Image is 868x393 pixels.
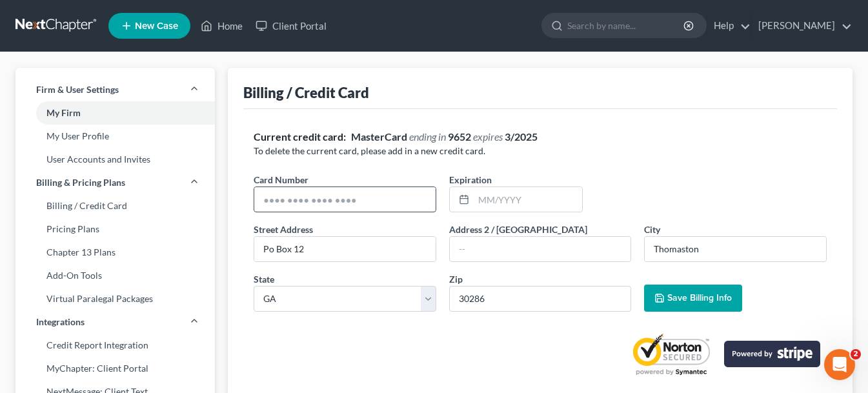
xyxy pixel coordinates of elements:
[36,316,85,328] span: Integrations
[15,101,215,125] a: My Firm
[15,310,215,334] a: Integrations
[254,174,308,185] span: Card Number
[254,224,313,235] span: Street Address
[36,176,125,189] span: Billing & Pricing Plans
[15,78,215,101] a: Firm & User Settings
[752,14,852,37] a: [PERSON_NAME]
[450,237,631,261] input: --
[449,286,632,312] input: XXXXX
[15,264,215,287] a: Add-On Tools
[15,287,215,310] a: Virtual Paralegal Packages
[254,145,827,157] p: To delete the current card, please add in a new credit card.
[409,130,446,143] span: ending in
[449,174,492,185] span: Expiration
[254,237,436,261] input: Enter street address
[474,187,582,212] input: MM/YYYY
[15,171,215,194] a: Billing & Pricing Plans
[15,148,215,171] a: User Accounts and Invites
[36,83,119,96] span: Firm & User Settings
[707,14,751,37] a: Help
[473,130,503,143] span: expires
[243,83,369,102] div: Billing / Credit Card
[249,14,333,37] a: Client Portal
[135,21,178,31] span: New Case
[667,292,732,303] span: Save Billing Info
[724,341,820,367] img: stripe-logo-2a7f7e6ca78b8645494d24e0ce0d7884cb2b23f96b22fa3b73b5b9e177486001.png
[15,125,215,148] a: My User Profile
[15,194,215,217] a: Billing / Credit Card
[629,332,714,376] a: Norton Secured privacy certification
[351,130,407,143] strong: MasterCard
[851,349,861,359] span: 2
[254,274,274,285] span: State
[15,334,215,357] a: Credit Report Integration
[449,224,587,235] span: Address 2 / [GEOGRAPHIC_DATA]
[194,14,249,37] a: Home
[254,187,436,212] input: ●●●● ●●●● ●●●● ●●●●
[15,357,215,380] a: MyChapter: Client Portal
[505,130,538,143] strong: 3/2025
[644,285,742,312] button: Save Billing Info
[448,130,471,143] strong: 9652
[824,349,855,380] iframe: Intercom live chat
[15,217,215,241] a: Pricing Plans
[15,241,215,264] a: Chapter 13 Plans
[644,224,660,235] span: City
[567,14,685,37] input: Search by name...
[254,130,346,143] strong: Current credit card:
[645,237,826,261] input: Enter city
[629,332,714,376] img: Powered by Symantec
[449,274,463,285] span: Zip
